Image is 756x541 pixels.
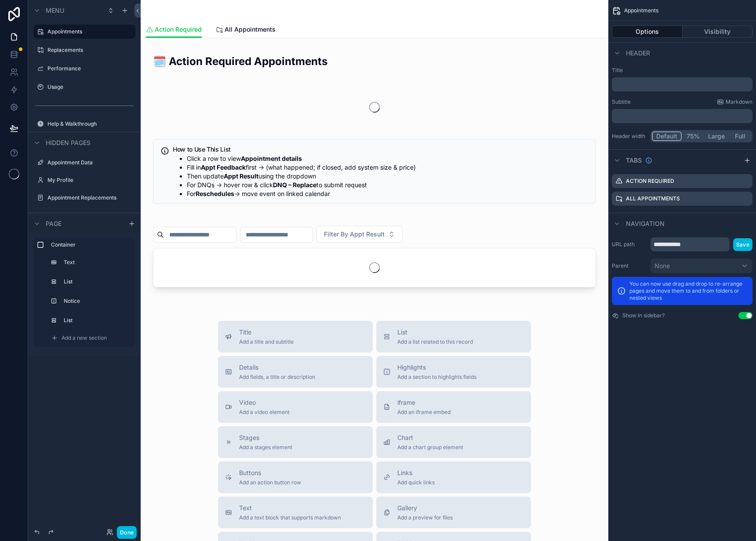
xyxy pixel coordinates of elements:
div: scrollable content [28,234,141,356]
button: TitleAdd a title and subtitle [218,321,373,352]
span: List [397,328,473,337]
span: Gallery [397,504,453,512]
span: Buttons [239,468,301,477]
label: Container [51,241,128,248]
span: Add fields, a title or description [239,374,315,381]
span: Text [239,504,341,512]
span: Add a stages element [239,444,292,451]
p: You can now use drag and drop to re-arrange pages and move them to and from folders or nested views [629,280,747,301]
div: scrollable content [612,109,752,123]
label: Subtitle [612,98,631,105]
a: Action Required [146,22,202,38]
button: HighlightsAdd a section to highlights fields [376,356,531,388]
button: ChartAdd a chart group element [376,426,531,458]
span: Add a text block that supports markdown [239,514,341,521]
span: Title [239,328,294,337]
a: Markdown [717,98,752,105]
span: Add a list related to this record [397,338,473,345]
label: Help & Walkthrough [47,120,130,127]
span: Header [626,49,650,58]
label: URL path [612,241,647,248]
label: Appointments [47,28,130,35]
button: 75% [682,131,704,141]
span: Menu [46,6,64,15]
label: Show in sidebar? [622,312,665,319]
span: Add a section to highlights fields [397,374,476,381]
button: TextAdd a text block that supports markdown [218,497,373,528]
button: Visibility [683,25,753,38]
label: Text [64,259,127,266]
button: VideoAdd a video element [218,391,373,423]
span: Navigation [626,219,665,228]
button: ButtonsAdd an action button row [218,461,373,493]
button: Options [612,25,683,38]
button: iframeAdd an iframe embed [376,391,531,423]
span: Appointments [624,7,658,14]
label: List [64,317,127,324]
button: StagesAdd a stages element [218,426,373,458]
span: Markdown [726,98,752,105]
span: Hidden pages [46,138,91,147]
span: Add a new section [62,334,107,341]
span: All Appointments [225,25,276,34]
span: None [654,261,670,270]
span: Add an action button row [239,479,301,486]
label: Usage [47,84,130,91]
label: My Profile [47,177,130,184]
span: Links [397,468,435,477]
span: Action Required [155,25,202,34]
span: Add a chart group element [397,444,463,451]
label: Replacements [47,47,130,54]
span: Add an iframe embed [397,409,451,416]
label: All Appointments [626,195,680,202]
label: Notice [64,298,127,305]
a: All Appointments [216,22,276,39]
label: Header width [612,133,647,140]
button: Large [704,131,729,141]
span: Add a video element [239,409,290,416]
button: Done [117,526,137,539]
span: Add a title and subtitle [239,338,294,345]
span: Tabs [626,156,642,165]
label: Appointment Data [47,159,130,166]
label: Title [612,67,752,74]
label: Performance [47,65,130,72]
span: Stages [239,433,292,442]
label: Appointment Replacements [47,194,130,201]
button: None [651,258,752,273]
button: Save [733,238,752,251]
div: scrollable content [612,77,752,91]
span: Chart [397,433,463,442]
label: Action Required [626,178,674,185]
button: ListAdd a list related to this record [376,321,531,352]
button: GalleryAdd a preview for files [376,497,531,528]
button: LinksAdd quick links [376,461,531,493]
span: Highlights [397,363,476,372]
label: List [64,278,127,285]
span: Video [239,398,290,407]
button: DetailsAdd fields, a title or description [218,356,373,388]
button: Full [729,131,751,141]
span: Add quick links [397,479,435,486]
label: Parent [612,262,647,269]
span: Page [46,219,62,228]
span: Add a preview for files [397,514,453,521]
span: Details [239,363,315,372]
span: iframe [397,398,451,407]
button: Default [652,131,682,141]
